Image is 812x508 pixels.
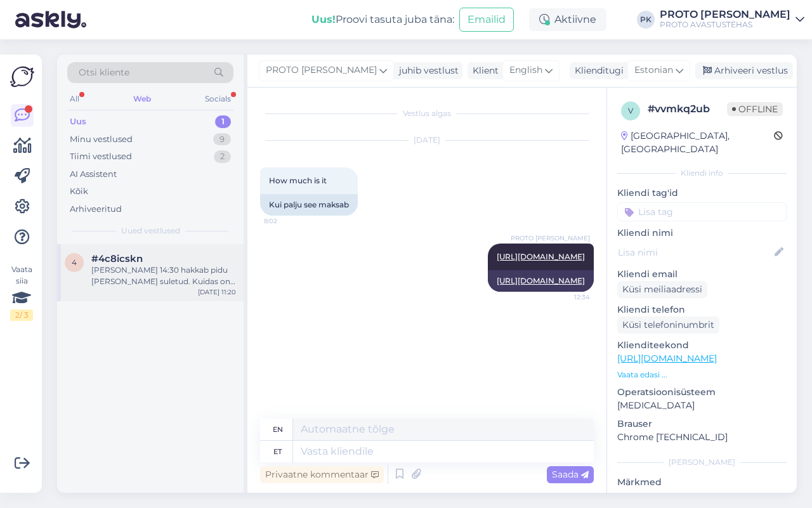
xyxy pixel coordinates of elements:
div: 9 [213,133,231,146]
span: Uued vestlused [121,225,180,237]
p: Chrome [TECHNICAL_ID] [617,431,787,444]
p: Operatsioonisüsteem [617,386,787,399]
b: Uus! [311,13,336,25]
div: Kliendi info [617,167,787,179]
span: 4 [72,257,77,267]
div: PK [637,11,655,29]
a: [URL][DOMAIN_NAME] [497,252,585,261]
div: [PERSON_NAME] [617,457,787,468]
a: [URL][DOMAIN_NAME] [617,353,717,364]
p: Vaata edasi ... [617,369,787,381]
div: en [273,419,283,440]
div: Socials [202,91,233,107]
span: Estonian [634,63,673,77]
input: Lisa tag [617,202,787,221]
button: Emailid [459,8,514,32]
span: 12:34 [542,292,590,302]
p: Kliendi email [617,268,787,281]
span: PROTO [PERSON_NAME] [266,63,377,77]
input: Lisa nimi [618,245,772,259]
div: [PERSON_NAME] 14:30 hakkab pidu [PERSON_NAME] suletud. Kuidas on ligipääs tagatud nii [PERSON_NAM... [91,264,236,287]
div: Arhiveeri vestlus [695,62,793,79]
div: Uus [70,115,86,128]
div: Küsi meiliaadressi [617,281,707,298]
div: Vestlus algas [260,108,594,119]
div: # vvmkq2ub [648,101,727,117]
div: Klienditugi [570,64,624,77]
span: 8:02 [264,216,311,226]
div: [DATE] [260,134,594,146]
p: Klienditeekond [617,339,787,352]
div: Proovi tasuta juba täna: [311,12,454,27]
div: 2 / 3 [10,309,33,321]
span: Saada [552,469,589,480]
div: Arhiveeritud [70,203,122,216]
p: Märkmed [617,476,787,489]
p: Brauser [617,417,787,431]
span: Offline [727,102,783,116]
div: juhib vestlust [394,64,459,77]
div: Web [131,91,154,107]
div: Kui palju see maksab [260,194,358,216]
a: [URL][DOMAIN_NAME] [497,276,585,285]
div: Tiimi vestlused [70,150,132,163]
span: #4c8icskn [91,253,143,264]
span: English [509,63,542,77]
p: Kliendi nimi [617,226,787,240]
div: 2 [214,150,231,163]
p: Kliendi tag'id [617,186,787,200]
div: All [67,91,82,107]
div: [DATE] 11:20 [198,287,236,297]
div: 1 [215,115,231,128]
p: Kliendi telefon [617,303,787,316]
div: Vaata siia [10,264,33,321]
span: Otsi kliente [79,66,129,79]
img: Askly Logo [10,65,34,89]
div: PROTO AVASTUSTEHAS [660,20,790,30]
p: [MEDICAL_DATA] [617,399,787,412]
span: v [628,106,633,115]
a: PROTO [PERSON_NAME]PROTO AVASTUSTEHAS [660,10,804,30]
div: Küsi telefoninumbrit [617,316,719,334]
span: How much is it [269,176,327,185]
div: [GEOGRAPHIC_DATA], [GEOGRAPHIC_DATA] [621,129,774,156]
span: PROTO [PERSON_NAME] [511,233,590,243]
div: PROTO [PERSON_NAME] [660,10,790,20]
div: et [273,441,282,462]
div: Kõik [70,185,88,198]
div: Aktiivne [529,8,606,31]
div: Minu vestlused [70,133,133,146]
div: Privaatne kommentaar [260,466,384,483]
div: AI Assistent [70,168,117,181]
div: Klient [468,64,499,77]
